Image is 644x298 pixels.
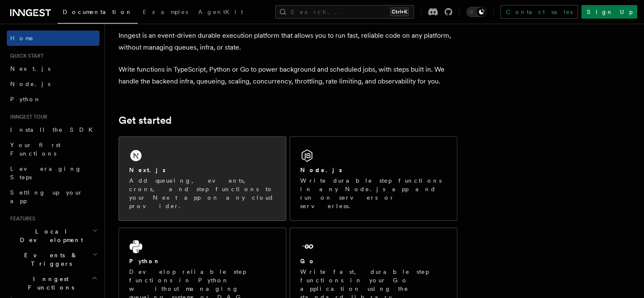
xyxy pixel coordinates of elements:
[10,96,41,103] span: Python
[300,176,447,210] p: Write durable step functions in any Node.js app and run on servers or serverless.
[10,65,50,72] span: Next.js
[300,257,315,265] h2: Go
[119,114,171,126] a: Get started
[7,271,100,295] button: Inngest Functions
[138,3,193,23] a: Examples
[300,166,342,174] h2: Node.js
[143,8,188,15] span: Examples
[193,3,248,23] a: AgentKit
[10,34,34,42] span: Home
[390,8,409,16] kbd: Ctrl+K
[7,227,92,244] span: Local Development
[10,165,82,181] span: Leveraging Steps
[7,224,100,248] button: Local Development
[198,8,243,15] span: AgentKit
[7,248,100,271] button: Events & Triggers
[290,136,457,221] a: Node.jsWrite durable step functions in any Node.js app and run on servers or serverless.
[500,5,578,19] a: Contact sales
[7,251,92,268] span: Events & Triggers
[7,215,35,222] span: Features
[7,185,100,209] a: Setting up your app
[7,53,44,59] span: Quick start
[119,30,457,53] p: Inngest is an event-driven durable execution platform that allows you to run fast, reliable code ...
[119,136,286,221] a: Next.jsAdd queueing, events, crons, and step functions to your Next app on any cloud provider.
[7,137,100,161] a: Your first Functions
[466,7,486,17] button: Toggle dark mode
[275,5,414,19] button: Search...Ctrl+K
[7,275,91,292] span: Inngest Functions
[129,176,276,210] p: Add queueing, events, crons, and step functions to your Next app on any cloud provider.
[119,64,457,87] p: Write functions in TypeScript, Python or Go to power background and scheduled jobs, with steps bu...
[7,114,47,120] span: Inngest tour
[129,257,160,265] h2: Python
[63,8,133,15] span: Documentation
[58,3,138,24] a: Documentation
[7,122,100,137] a: Install the SDK
[7,76,100,92] a: Node.js
[7,161,100,185] a: Leveraging Steps
[581,5,637,19] a: Sign Up
[129,166,166,174] h2: Next.js
[10,81,50,87] span: Node.js
[10,142,61,157] span: Your first Functions
[7,31,100,46] a: Home
[10,189,83,204] span: Setting up your app
[7,61,100,76] a: Next.js
[7,92,100,107] a: Python
[10,126,98,133] span: Install the SDK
